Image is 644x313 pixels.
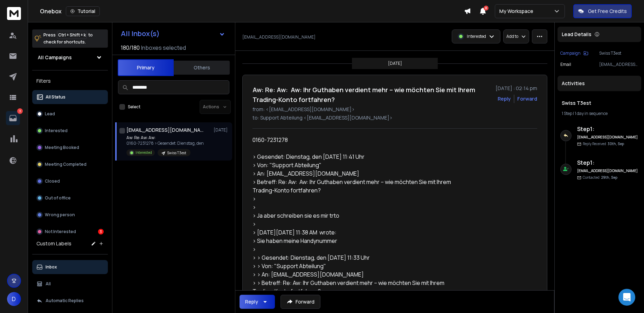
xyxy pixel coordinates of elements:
[118,59,174,76] button: Primary
[141,43,186,52] h3: Inboxes selected
[128,104,140,110] label: Select
[240,295,275,309] button: Reply
[32,107,108,121] button: Lead
[618,289,635,306] div: Open Intercom Messenger
[43,32,93,46] p: Press to check for shortcuts.
[32,260,108,274] button: Inbox
[45,145,79,150] p: Meeting Booked
[577,168,638,173] h6: [EMAIL_ADDRESS][DOMAIN_NAME]
[174,60,230,75] button: Others
[32,225,108,239] button: Not Interested3
[36,240,71,247] h3: Custom Labels
[388,61,402,66] p: [DATE]
[498,95,511,102] button: Reply
[98,229,104,234] div: 3
[577,125,638,133] h6: Step 1 :
[121,43,140,52] span: 180 / 180
[32,174,108,188] button: Closed
[560,62,571,67] p: Email
[126,127,203,134] h1: [EMAIL_ADDRESS][DOMAIN_NAME]
[7,292,21,306] button: D
[32,294,108,308] button: Automatic Replies
[575,110,608,116] span: 1 day in sequence
[46,94,65,100] p: All Status
[57,31,87,39] span: Ctrl + Shift + k
[32,50,108,64] button: All Campaigns
[562,100,637,107] h1: Swiss T3est
[40,6,464,16] div: Onebox
[17,108,23,114] p: 3
[126,135,204,141] p: Aw: Re: Aw: Aw:
[136,150,152,155] p: Interested
[45,162,86,167] p: Meeting Completed
[599,50,638,56] p: Swiss T3est
[560,50,581,56] p: Campaign
[245,298,258,305] div: Reply
[577,158,638,167] h6: Step 1 :
[32,157,108,171] button: Meeting Completed
[32,76,108,86] h3: Filters
[252,85,491,104] h1: Aw: Re: Aw: Aw: Ihr Guthaben verdient mehr – wie möchten Sie mit Ihrem Trading-Konto fortfahren?
[45,229,76,234] p: Not Interested
[573,4,632,18] button: Get Free Credits
[45,111,55,117] p: Lead
[499,8,536,15] p: My Workspace
[608,141,624,146] span: 30th, Sep
[496,85,537,92] p: [DATE] : 02:14 pm
[558,76,641,91] div: Activities
[583,175,617,180] p: Contacted
[46,298,84,304] p: Automatic Replies
[583,141,624,147] p: Reply Received
[32,191,108,205] button: Out of office
[252,106,537,113] p: from: <[EMAIL_ADDRESS][DOMAIN_NAME]>
[506,34,518,39] p: Add to
[32,90,108,104] button: All Status
[601,175,617,180] span: 29th, Sep
[45,178,60,184] p: Closed
[577,135,638,140] h6: [EMAIL_ADDRESS][DOMAIN_NAME]
[167,150,186,156] p: Swiss T3est
[121,30,160,37] h1: All Inbox(s)
[66,6,100,16] button: Tutorial
[588,8,627,15] p: Get Free Credits
[560,50,588,56] button: Campaign
[214,127,229,133] p: [DATE]
[242,34,316,40] p: [EMAIL_ADDRESS][DOMAIN_NAME]
[562,110,572,116] span: 1 Step
[281,295,320,309] button: Forward
[252,114,537,121] p: to: Support Abteilung <[EMAIL_ADDRESS][DOMAIN_NAME]>
[562,31,591,38] p: Lead Details
[599,62,638,67] p: [EMAIL_ADDRESS][DOMAIN_NAME]
[46,281,51,287] p: All
[38,54,72,61] h1: All Campaigns
[32,124,108,138] button: Interested
[32,141,108,155] button: Meeting Booked
[32,208,108,222] button: Wrong person
[6,111,20,125] a: 3
[32,277,108,291] button: All
[46,264,57,270] p: Inbox
[126,141,204,146] p: 0160-7231278 > Gesendet: Dienstag, den
[517,95,537,102] div: Forward
[45,212,75,218] p: Wrong person
[45,128,68,134] p: Interested
[467,34,486,39] p: Interested
[562,111,637,116] div: |
[45,195,71,201] p: Out of office
[484,6,489,11] span: 8
[115,27,231,41] button: All Inbox(s)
